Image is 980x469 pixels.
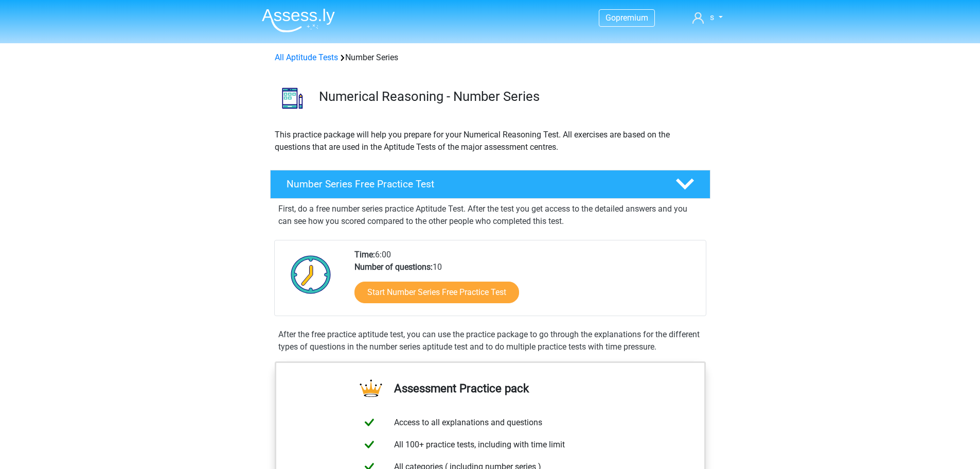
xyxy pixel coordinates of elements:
img: Clock [285,249,337,300]
div: After the free practice aptitude test, you can use the practice package to go through the explana... [274,328,706,353]
img: Assessly [262,8,335,32]
span: Go [605,13,616,23]
a: Number Series Free Practice Test [266,170,715,199]
a: Gopremium [599,11,654,25]
p: First, do a free number series practice Aptitude Test. After the test you get access to the detai... [278,203,702,228]
h4: Number Series Free Practice Test [287,178,659,190]
a: s [688,11,726,24]
h3: Numerical Reasoning - Number Series [319,89,702,105]
b: Number of questions: [354,262,433,272]
b: Time: [354,250,375,259]
a: All Aptitude Tests [275,53,338,62]
p: This practice package will help you prepare for your Numerical Reasoning Test. All exercises are ... [275,129,706,153]
a: Start Number Series Free Practice Test [354,282,519,303]
div: Number Series [271,51,710,64]
span: premium [616,13,648,23]
span: s [710,12,714,22]
div: 6:00 10 [347,249,705,316]
img: number series [271,76,314,120]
